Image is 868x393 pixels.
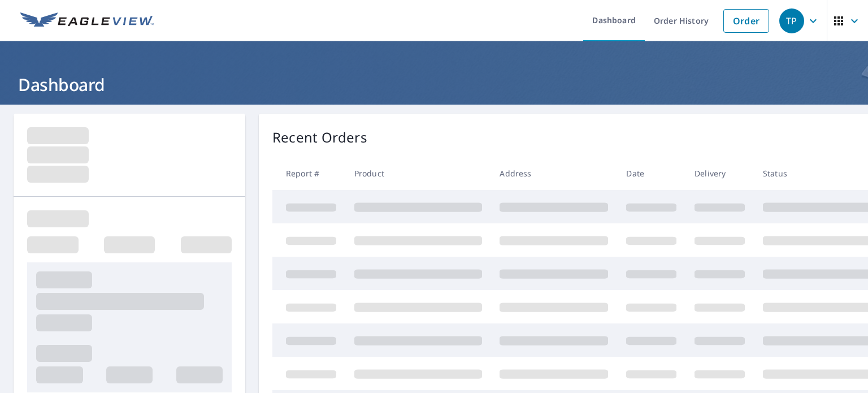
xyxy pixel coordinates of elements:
[779,8,804,33] div: TP
[685,157,754,190] th: Delivery
[14,73,854,96] h1: Dashboard
[491,157,617,190] th: Address
[272,127,367,148] p: Recent Orders
[20,12,154,29] img: EV Logo
[272,157,345,190] th: Report #
[617,157,685,190] th: Date
[723,9,769,33] a: Order
[345,157,491,190] th: Product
